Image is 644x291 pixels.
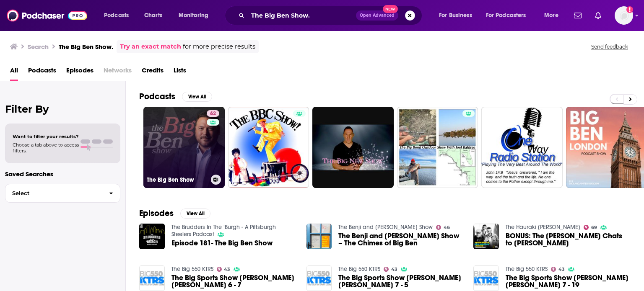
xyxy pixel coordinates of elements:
a: The Hauraki Big Show [506,224,580,231]
span: for more precise results [183,42,255,52]
span: Podcasts [104,10,129,21]
img: The Big Sports Show Ben Fred 7 - 5 [306,265,332,291]
span: Want to filter your results? [13,134,79,139]
span: 43 [224,268,230,271]
a: Episodes [66,64,93,81]
a: The Benji and Nick Show [338,224,433,231]
a: BONUS: The Big Show Chats to Ben Elton [506,232,631,247]
span: Monitoring [179,10,208,21]
a: The Brudders In The ‘Burgh - A Pittsburgh Steelers Podcast [171,224,276,238]
button: open menu [98,9,140,22]
a: The Big Sports Show Ben Fred 6 - 7 [171,274,296,288]
button: Send feedback [589,43,631,50]
span: Open Advanced [360,13,395,18]
button: open menu [538,9,569,22]
span: Logged in as dmessina [615,6,633,25]
a: 46 [436,225,450,230]
button: Open AdvancedNew [356,10,398,21]
a: PodcastsView All [139,91,212,102]
h2: Episodes [139,208,174,219]
span: 46 [444,226,450,229]
a: EpisodesView All [139,208,210,219]
a: Lists [174,64,186,81]
a: Credits [142,64,164,81]
img: Podchaser - Follow, Share and Rate Podcasts [7,8,87,23]
h2: Filter By [5,103,120,115]
span: Charts [144,10,162,21]
span: Select [5,191,102,196]
button: open menu [433,9,483,22]
h2: Podcasts [139,91,175,102]
a: The Benji and Nick Show – The Chimes of Big Ben [338,232,463,247]
button: View All [182,92,212,102]
h3: The Big Ben Show. [59,43,113,51]
a: The Big Sports Show Ben Fred 7 - 19 [506,274,631,288]
span: The Big Sports Show [PERSON_NAME] [PERSON_NAME] 6 - 7 [171,274,296,288]
button: open menu [480,9,538,22]
a: Show notifications dropdown [592,8,605,23]
img: The Big Sports Show Ben Fred 6 - 7 [139,265,165,291]
span: For Podcasters [486,10,526,21]
span: 43 [391,268,397,271]
button: Show profile menu [615,6,633,25]
img: Episode 181- The Big Ben Show [139,224,165,249]
a: 43 [384,267,397,272]
a: 43 [551,267,565,272]
a: The Big 550 KTRS [506,265,548,273]
span: BONUS: The [PERSON_NAME] Chats to [PERSON_NAME] [506,232,631,247]
span: The Big Sports Show [PERSON_NAME] [PERSON_NAME] 7 - 19 [506,274,631,288]
a: Podcasts [28,64,56,81]
img: The Benji and Nick Show – The Chimes of Big Ben [306,224,332,249]
a: Charts [139,9,167,22]
a: 69 [584,225,597,230]
span: New [383,5,398,13]
h3: The Big Ben Show [147,176,208,183]
button: Select [5,184,120,203]
a: Episode 181- The Big Ben Show [171,239,273,247]
span: Networks [104,64,132,81]
a: Try an exact match [120,42,181,52]
a: The Big 550 KTRS [338,265,380,273]
a: The Big Sports Show Ben Fred 7 - 5 [338,274,463,288]
div: Search podcasts, credits, & more... [233,6,430,25]
img: User Profile [615,6,633,25]
a: 62 [207,110,219,117]
span: Choose a tab above to access filters. [13,142,79,154]
span: More [544,10,558,21]
span: The Big Sports Show [PERSON_NAME] [PERSON_NAME] 7 - 5 [338,274,463,288]
img: The Big Sports Show Ben Fred 7 - 19 [473,265,499,291]
span: 69 [591,226,597,229]
span: 43 [558,268,565,271]
button: open menu [173,9,219,22]
button: View All [180,209,210,219]
a: All [10,64,18,81]
a: The Big 550 KTRS [171,265,213,273]
svg: Add a profile image [626,6,633,13]
a: 43 [217,267,231,272]
input: Search podcasts, credits, & more... [248,9,356,22]
a: 62The Big Ben Show [143,107,225,188]
span: The Benji and [PERSON_NAME] Show – The Chimes of Big Ben [338,232,463,247]
span: 62 [210,110,216,118]
h3: Search [28,43,49,51]
span: For Business [439,10,472,21]
p: Saved Searches [5,170,120,178]
a: Show notifications dropdown [571,8,585,23]
img: BONUS: The Big Show Chats to Ben Elton [473,224,499,249]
